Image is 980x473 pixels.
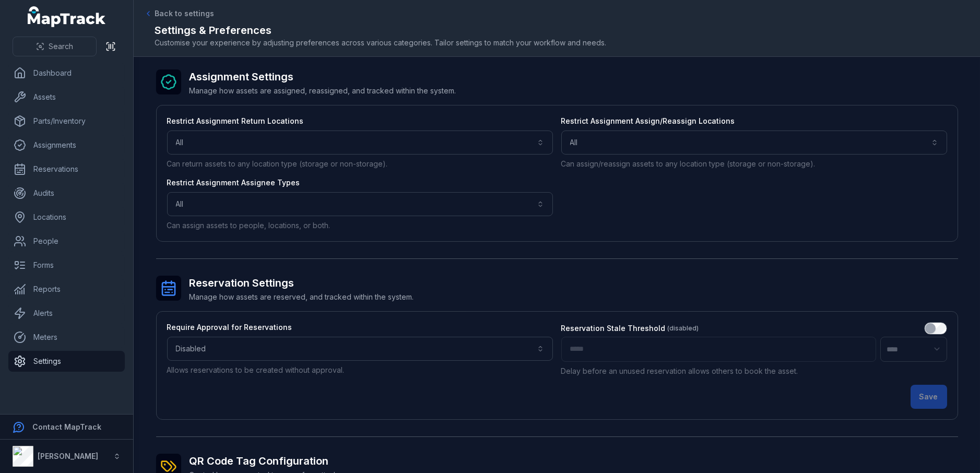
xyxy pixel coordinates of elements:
[8,111,125,132] a: Parts/Inventory
[8,279,125,300] a: Reports
[13,37,97,56] button: Search
[144,8,214,19] a: Back to settings
[167,131,553,155] button: All
[190,276,414,290] h2: Reservation Settings
[38,452,98,460] strong: [PERSON_NAME]
[190,454,337,468] h2: QR Code Tag Configuration
[49,41,73,52] span: Search
[167,192,553,216] button: All
[167,365,553,375] p: Allows reservations to be created without approval.
[190,292,414,301] span: Manage how assets are reserved, and tracked within the system.
[167,116,304,126] label: Restrict Assignment Return Locations
[8,255,125,276] a: Forms
[167,159,553,169] p: Can return assets to any location type (storage or non-storage).
[8,87,125,108] a: Assets
[8,63,125,84] a: Dashboard
[561,116,735,126] label: Restrict Assignment Assign/Reassign Locations
[155,38,959,48] span: Customise your experience by adjusting preferences across various categories. Tailor settings to ...
[8,159,125,180] a: Reservations
[8,135,125,156] a: Assignments
[561,323,699,334] label: Reservation Stale Threshold
[8,183,125,204] a: Audits
[561,131,947,155] button: All
[561,159,947,169] p: Can assign/reassign assets to any location type (storage or non-storage).
[167,220,553,231] p: Can assign assets to people, locations, or both.
[8,351,125,372] a: Settings
[668,324,699,333] span: (disabled)
[28,6,106,27] a: MapTrack
[155,23,959,38] h2: Settings & Preferences
[190,86,456,95] span: Manage how assets are assigned, reassigned, and tracked within the system.
[167,322,292,333] label: Require Approval for Reservations
[924,322,947,335] input: :rn:-form-item-label
[8,303,125,324] a: Alerts
[8,327,125,348] a: Meters
[32,422,101,431] strong: Contact MapTrack
[167,178,300,188] label: Restrict Assignment Assignee Types
[190,69,456,84] h2: Assignment Settings
[561,366,947,376] p: Delay before an unused reservation allows others to book the asset.
[8,207,125,228] a: Locations
[8,231,125,252] a: People
[167,337,553,361] button: Disabled
[155,8,214,19] span: Back to settings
